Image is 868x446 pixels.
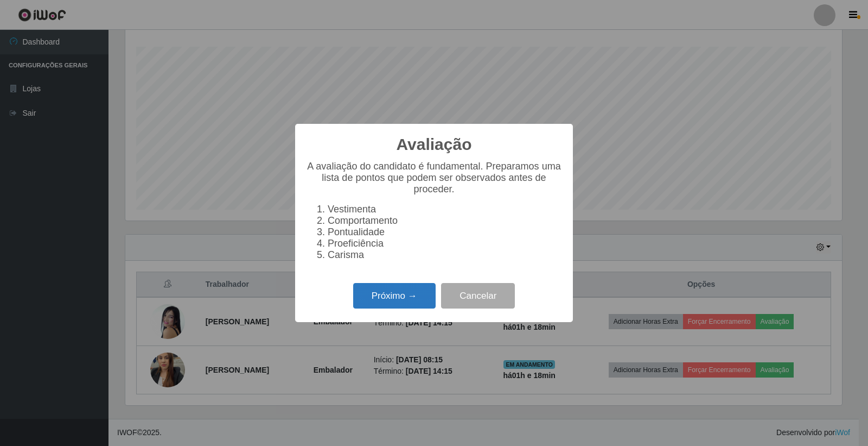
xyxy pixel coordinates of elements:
li: Vestimenta [328,204,562,215]
li: Carisma [328,249,562,261]
li: Proeficiência [328,238,562,249]
p: A avaliação do candidato é fundamental. Preparamos uma lista de pontos que podem ser observados a... [306,161,562,195]
h2: Avaliação [397,135,472,154]
li: Comportamento [328,215,562,227]
li: Pontualidade [328,227,562,238]
button: Cancelar [441,283,515,309]
button: Próximo → [353,283,436,309]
